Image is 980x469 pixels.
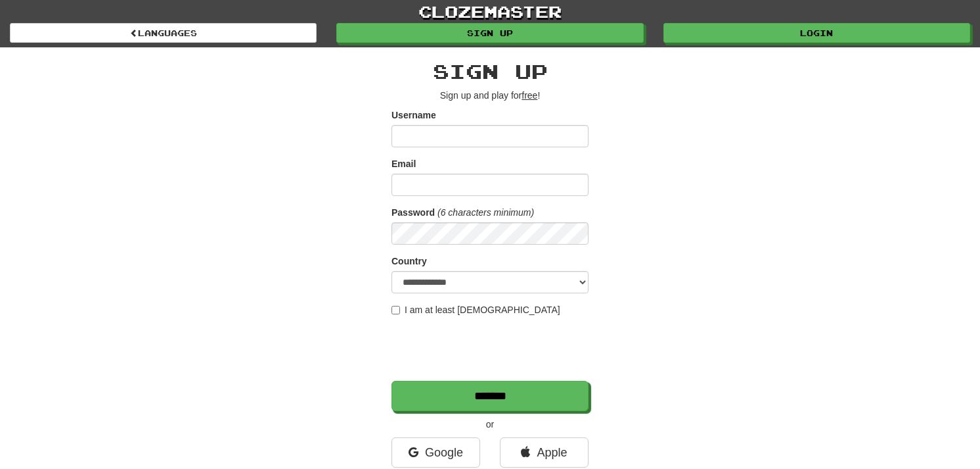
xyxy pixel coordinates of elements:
[391,323,591,374] iframe: reCAPTCHA
[336,23,643,43] a: Sign up
[500,437,589,468] a: Apple
[522,90,537,101] u: free
[391,306,400,314] input: I am at least [DEMOGRAPHIC_DATA]
[391,255,427,268] label: Country
[391,89,589,102] p: Sign up and play for !
[391,157,416,170] label: Email
[391,303,560,316] label: I am at least [DEMOGRAPHIC_DATA]
[391,437,480,468] a: Google
[391,418,589,431] p: or
[391,206,435,219] label: Password
[10,23,317,43] a: Languages
[391,61,589,82] h2: Sign up
[391,109,436,122] label: Username
[437,207,534,218] em: (6 characters minimum)
[663,23,970,43] a: Login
